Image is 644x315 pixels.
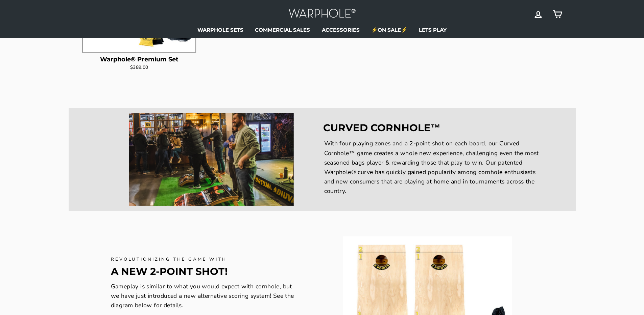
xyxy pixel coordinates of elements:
a: COMMERCIAL SALES [250,25,315,35]
p: With four playing zones and a 2-point shot on each board, our Curved Cornhole™ game creates a who... [324,139,541,196]
a: ACCESSORIES [317,25,365,35]
a: ⚡ON SALE⚡ [366,25,412,35]
ul: Primary [82,25,562,35]
div: Warphole® Premium Set [82,56,197,62]
div: $389.00 [82,64,197,71]
p: Revolutionizing the game with [111,256,302,263]
a: WARPHOLE SETS [192,25,248,35]
a: LETS PLAY [414,25,452,35]
p: A NEW 2-POINT SHOT! [111,266,302,276]
img: Warphole [288,7,356,21]
p: CURVED CORNHOLE™ [323,123,542,133]
p: Gameplay is similar to what you would expect with cornhole, but we have just introduced a new alt... [111,282,302,310]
